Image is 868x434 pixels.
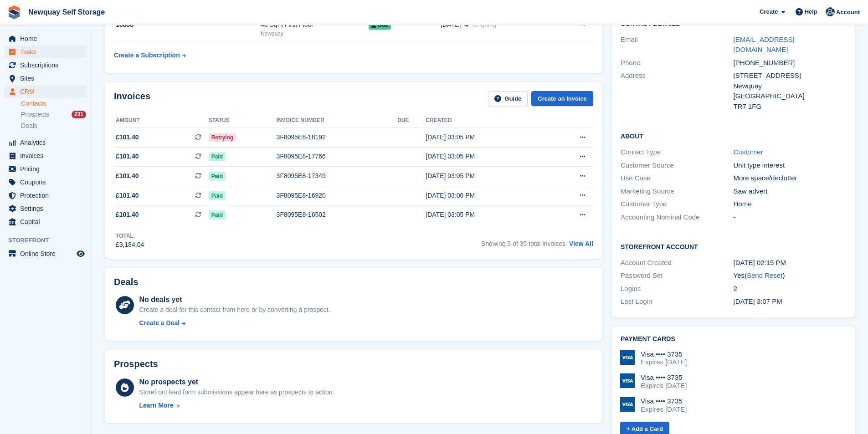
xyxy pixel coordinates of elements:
div: More space/declutter [734,173,846,184]
div: [DATE] 03:05 PM [426,152,546,161]
span: Ongoing [472,21,496,28]
th: Due [397,113,426,128]
span: Coupons [20,176,75,189]
span: Deals [21,122,37,130]
span: Paid [209,210,226,220]
span: £101.40 [116,171,139,181]
span: £101.40 [116,133,139,142]
div: Visa •••• 3735 [641,373,687,382]
span: Paid [209,172,226,181]
a: menu [5,46,86,58]
a: Create a Deal [139,318,330,328]
th: Invoice number [277,113,398,128]
div: Contact Type [621,147,733,158]
div: Create a deal for this contact from here or by converting a prospect. [139,305,330,315]
div: Email [621,35,733,55]
h2: About [621,131,846,140]
a: menu [5,215,86,228]
h2: Deals [114,277,138,287]
a: Contacts [21,99,86,108]
div: Total [116,232,144,240]
a: menu [5,72,86,85]
th: Created [426,113,546,128]
a: menu [5,32,86,45]
div: [STREET_ADDRESS] [734,71,846,81]
div: [DATE] 03:05 PM [426,210,546,220]
span: Paid [209,191,226,200]
div: 3F8095E8-16920 [277,191,398,200]
span: Account [836,8,860,17]
img: Colette Pearce [826,7,835,16]
a: Newquay Self Storage [25,5,108,20]
span: Help [805,7,817,16]
a: Create an Invoice [531,91,593,106]
div: Storefront lead form submissions appear here as prospects to action. [139,388,334,397]
div: [DATE] 02:15 PM [734,258,846,268]
a: menu [5,149,86,162]
img: stora-icon-8386f47178a22dfd0bd8f6a31ec36ba5ce8667c1dd55bd0f319d3a0aa187defe.svg [7,5,21,19]
a: menu [5,136,86,149]
img: Visa Logo [620,350,635,365]
a: menu [5,189,86,202]
div: 2 [734,284,846,294]
div: Home [734,199,846,209]
span: Capital [20,215,75,228]
span: Prospects [21,110,49,119]
div: [PHONE_NUMBER] [734,58,846,68]
span: CRM [20,85,75,98]
div: Customer Source [621,160,733,171]
div: [DATE] 03:05 PM [426,133,546,142]
div: No deals yet [139,294,330,305]
span: £101.40 [116,152,139,161]
a: menu [5,176,86,189]
span: Home [20,32,75,45]
span: Online Store [20,247,75,260]
div: [DATE] 03:05 PM [426,171,546,181]
span: Retrying [209,133,236,142]
div: 3F8095E8-17349 [277,171,398,181]
span: Create [760,7,778,16]
div: Expires [DATE] [641,358,687,366]
a: Learn More [139,401,334,410]
div: 3F8095E8-17766 [277,152,398,161]
span: Analytics [20,136,75,149]
a: menu [5,59,86,71]
div: Visa •••• 3735 [641,350,687,358]
div: No prospects yet [139,377,334,388]
span: Subscriptions [20,59,75,71]
span: Storefront [8,236,91,245]
span: £101.40 [116,191,139,200]
img: Visa Logo [620,373,635,388]
div: Marketing Source [621,186,733,197]
h2: Storefront Account [621,242,846,251]
div: £3,184.04 [116,240,144,250]
a: Send Reset [747,271,782,279]
span: Sites [20,72,75,85]
img: Visa Logo [620,397,635,412]
th: Amount [114,113,209,128]
a: Customer [734,148,763,156]
a: Guide [488,91,528,106]
div: Use Case [621,173,733,184]
a: Create a Subscription [114,47,186,64]
div: 40 SqFt First Floor [261,20,369,30]
div: Logins [621,284,733,294]
div: 3F8095E8-18192 [277,133,398,142]
div: Accounting Nominal Code [621,212,733,223]
div: Account Created [621,258,733,268]
div: Expires [DATE] [641,382,687,390]
div: 16888 [114,20,261,30]
a: Prospects 231 [21,110,86,119]
div: Saw advert [734,186,846,197]
div: Learn More [139,401,173,410]
th: Status [209,113,277,128]
div: 3F8095E8-16502 [277,210,398,220]
div: Address [621,71,733,112]
a: menu [5,202,86,215]
div: - [734,212,846,223]
div: Yes [734,271,846,281]
div: Phone [621,58,733,68]
a: Preview store [75,248,86,259]
span: Tasks [20,46,75,58]
div: 231 [72,111,86,118]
